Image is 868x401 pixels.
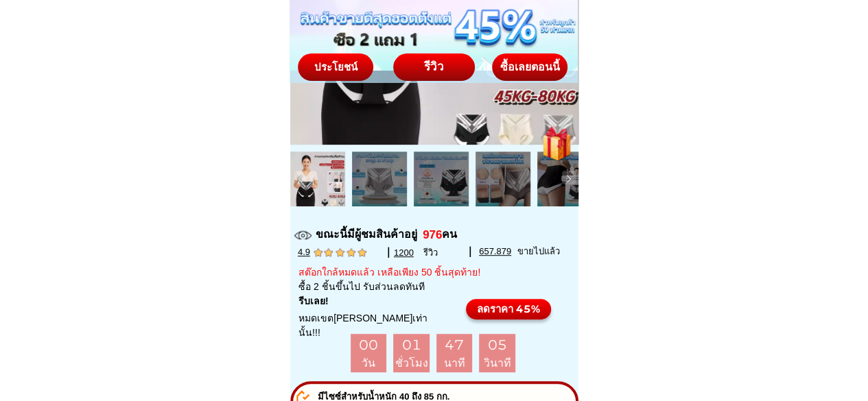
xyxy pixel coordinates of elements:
h4: 4.9 [298,245,377,259]
h4: รีวิว [423,246,468,260]
h4: I [386,241,401,264]
h4: สต๊อกใกล้หมดแล้ว เหลือเพียง 50 ชิ้นสุดท้าย! [298,265,523,280]
h4: รีบเลย! [298,294,377,308]
h4: ขณะนี้มีผู้ชมสินค้าอยู่ คน [316,226,578,243]
h2: 976 [422,226,447,244]
img: navigation [294,172,307,186]
h4: I [468,241,479,263]
span: ประโยชน์ [314,60,357,73]
img: navigation [562,172,576,186]
div: รีวิว [393,58,475,76]
div: ซื้อเลยตอนนี้ [492,61,567,72]
h4: 657.879 [479,245,520,258]
h4: ซื้อ 2 ชิ้นขึ้นไป รับส่วนลดทันที [298,280,567,294]
h4: 1200 [394,246,419,260]
h4: ขายไปแล้ว [517,245,574,258]
h4: หมดเขต[PERSON_NAME]เท่านั้น!!! [298,311,434,340]
div: ลดราคา 45% [466,302,551,317]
